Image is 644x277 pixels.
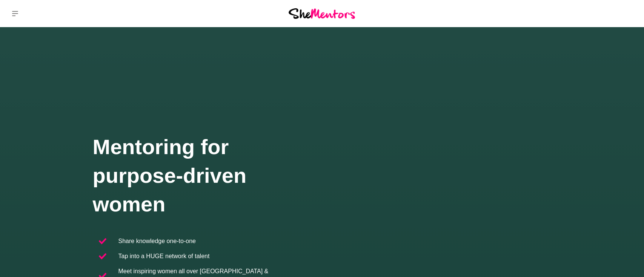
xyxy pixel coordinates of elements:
[617,5,635,23] a: Roselynn Unson
[118,252,210,261] p: Tap into a HUGE network of talent
[289,8,355,18] img: She Mentors Logo
[118,237,196,246] p: Share knowledge one-to-one
[93,133,322,219] h1: Mentoring for purpose-driven women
